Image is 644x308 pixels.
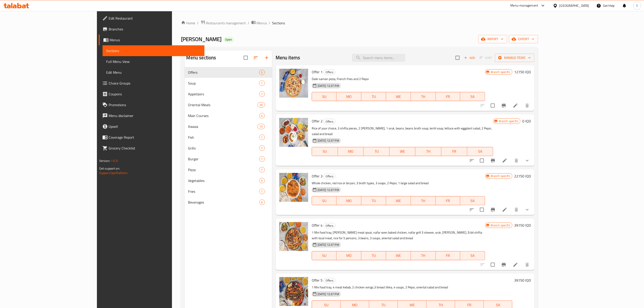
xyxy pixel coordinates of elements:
div: Oriental Meals26 [185,99,272,110]
span: [DATE] 12:37 PM [316,292,341,296]
span: SA [462,93,483,100]
span: Choice Groups [109,80,201,86]
a: Edit Restaurant [99,13,204,24]
h6: 0 IQD [522,118,531,124]
span: Branch specific [489,174,512,178]
span: Get support on: [99,165,120,171]
button: Add section [261,52,272,63]
a: Full Menu View [103,56,204,67]
div: items [259,91,265,97]
input: search [352,54,405,62]
div: Pizza [188,167,259,172]
span: 26 [258,103,264,107]
button: sort-choices [466,155,477,166]
button: TH [411,92,436,101]
div: Main Courses4 [185,110,272,121]
span: Offers [324,223,335,228]
button: SA [460,92,485,101]
span: Full Menu View [106,59,201,64]
span: Add item [462,54,477,61]
button: FR [441,147,467,156]
span: Soup [188,80,259,86]
span: Sort sections [250,52,261,63]
span: 1 [259,81,265,85]
button: SU [312,251,337,260]
span: TH [413,252,434,259]
span: Sections [272,20,285,26]
div: Offers [323,174,335,179]
span: MO [338,93,360,100]
span: Grills [188,145,259,151]
a: Menus [99,34,204,45]
a: Support.OpsPlatform [99,170,128,176]
span: 1 [259,135,265,140]
span: Select section [453,53,462,62]
span: Appetizers [188,91,259,97]
div: items [257,102,265,108]
div: Beverages6 [185,197,272,208]
nav: Menu sections [185,65,272,209]
div: Vegetables5 [185,175,272,186]
span: Select to update [488,260,497,269]
span: SA [462,198,483,204]
span: 6 [259,200,265,205]
button: MO [337,251,361,260]
span: Branch specific [489,70,512,74]
button: TU [361,92,386,101]
span: Version: [99,158,110,164]
div: items [259,113,265,118]
button: export [509,35,538,43]
span: Offers [324,70,335,75]
span: Select to update [477,156,487,165]
span: Upsell [109,124,201,129]
span: S [636,3,638,8]
button: MO [337,196,361,205]
span: Oriental Meals [188,102,258,108]
button: show more [522,204,533,215]
span: TU [363,93,384,100]
button: Branch-specific-item [488,204,498,215]
span: MO [338,252,360,259]
span: Select section first [477,54,495,61]
div: Pizza7 [185,164,272,175]
button: SU [312,147,338,156]
div: Fish1 [185,132,272,143]
span: Beverages [188,200,259,205]
nav: breadcrumb [181,20,538,26]
span: TH [413,198,434,204]
div: items [259,200,265,205]
span: Sections [106,48,201,53]
span: 1 [259,157,265,161]
button: SA [460,251,485,260]
span: SU [314,148,336,155]
span: 7 [259,168,265,172]
span: Fish [188,135,259,140]
button: WE [386,251,411,260]
div: Vegetables [188,178,259,183]
span: Menus [257,20,267,26]
div: Grills7 [185,143,272,154]
span: Add [463,55,476,60]
span: Awaza [188,124,258,129]
div: Offers [188,70,259,75]
span: 15 [258,124,264,129]
span: export [513,36,534,42]
a: Edit menu item [513,262,518,267]
div: Appetizers1 [185,89,272,99]
div: Burger1 [185,154,272,164]
button: show more [522,155,533,166]
p: 1 Mix food tray, [PERSON_NAME] meat qouzi, nafar oven baked chicken, nafar grill 3 skewer, uruk, ... [312,230,485,241]
button: WE [386,196,411,205]
span: Branch specific [497,119,520,123]
li: / [269,20,270,26]
span: Offer 4 [312,222,323,229]
img: Offer 4 [279,222,308,251]
div: items [259,189,265,194]
button: TH [415,147,441,156]
span: WE [391,148,414,155]
li: / [248,20,250,26]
